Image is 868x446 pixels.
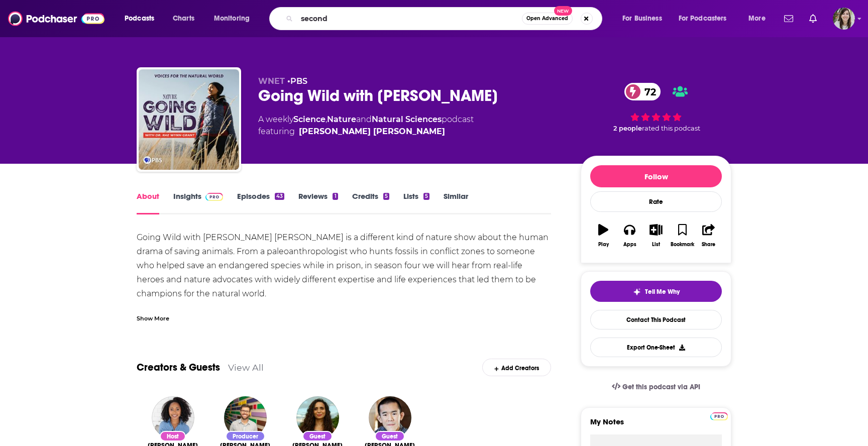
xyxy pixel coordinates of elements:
[672,11,741,27] button: open menu
[327,115,356,124] a: Nature
[581,76,731,139] div: 72 2 peoplerated this podcast
[403,191,429,214] a: Lists5
[296,396,339,439] img: Ella Al-Shamahi
[741,11,778,27] button: open menu
[590,165,722,187] button: Follow
[615,11,675,27] button: open menu
[780,10,797,27] a: Show notifications dropdown
[287,76,307,86] span: •
[696,217,722,254] button: Share
[299,126,445,138] a: Dr. Rae Wynn Grant
[590,310,722,329] a: Contact This Podcast
[372,115,442,124] a: Natural Sciences
[590,191,722,212] div: Rate
[710,412,728,420] img: Podchaser Pro
[590,417,722,434] label: My Notes
[423,193,429,200] div: 5
[333,193,338,200] div: 1
[258,76,285,86] span: WNET
[522,13,573,25] button: Open AdvancedNew
[118,11,167,27] button: open menu
[375,431,405,441] div: Guest
[302,431,333,441] div: Guest
[237,191,284,214] a: Episodes43
[352,191,389,214] a: Credits5
[228,362,264,373] a: View All
[383,193,389,200] div: 5
[279,7,612,30] div: Search podcasts, credits, & more...
[205,193,223,201] img: Podchaser Pro
[642,125,700,132] span: rated this podcast
[590,217,616,254] button: Play
[671,242,694,248] div: Bookmark
[298,191,338,214] a: Reviews1
[669,217,695,254] button: Bookmark
[554,6,572,16] span: New
[622,12,662,26] span: For Business
[214,12,250,26] span: Monitoring
[624,83,661,100] a: 72
[833,8,855,30] button: Show profile menu
[604,375,708,399] a: Get this podcast via API
[325,115,327,124] span: ,
[258,126,474,138] span: featuring
[173,191,223,214] a: InsightsPodchaser Pro
[634,83,661,100] span: 72
[833,8,855,30] img: User Profile
[805,10,821,27] a: Show notifications dropdown
[526,16,568,21] span: Open Advanced
[207,11,263,27] button: open menu
[160,431,186,441] div: Host
[590,338,722,357] button: Export One-Sheet
[633,288,641,296] img: tell me why sparkle
[297,11,522,27] input: Search podcasts, credits, & more...
[623,242,636,248] div: Apps
[748,12,766,26] span: More
[833,8,855,30] span: Logged in as devinandrade
[598,242,609,248] div: Play
[258,114,474,138] div: A weekly podcast
[293,115,325,124] a: Science
[224,396,267,439] img: Jakob Lewis
[275,193,284,200] div: 43
[482,359,551,376] div: Add Creators
[710,411,728,420] a: Pro website
[139,69,239,170] img: Going Wild with Dr. Rae Wynn-Grant
[226,431,265,441] div: Producer
[356,115,372,124] span: and
[290,76,307,86] a: PBS
[8,9,104,28] img: Podchaser - Follow, Share and Rate Podcasts
[166,11,200,27] a: Charts
[652,242,660,248] div: List
[616,217,642,254] button: Apps
[613,125,642,132] span: 2 people
[369,396,411,439] img: Ed Yong
[622,383,700,391] span: Get this podcast via API
[137,191,159,214] a: About
[645,288,680,296] span: Tell Me Why
[643,217,669,254] button: List
[444,191,468,214] a: Similar
[702,242,715,248] div: Share
[173,12,194,26] span: Charts
[137,231,551,357] div: Going Wild with [PERSON_NAME] [PERSON_NAME] is a different kind of nature show about the human dr...
[590,281,722,302] button: tell me why sparkleTell Me Why
[125,12,154,26] span: Podcasts
[679,12,727,26] span: For Podcasters
[152,396,194,439] img: Dr. Rae Wynn Grant
[137,361,220,374] a: Creators & Guests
